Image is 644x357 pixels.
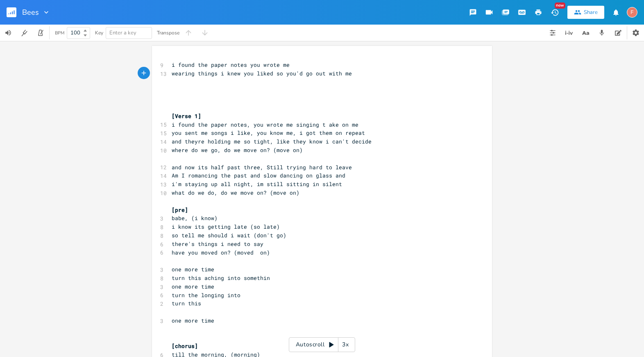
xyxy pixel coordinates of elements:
span: [pre] [172,206,188,214]
span: i found the paper notes you wrote me [172,61,290,68]
span: one more time [172,266,214,273]
span: have you moved on? (moved on) [172,249,270,256]
span: [Verse 1] [172,112,201,120]
span: turn this [172,300,201,307]
div: Autoscroll [289,337,355,352]
span: i'm staying up all night, im still sitting in silent [172,180,342,188]
span: [chorus] [172,342,198,350]
div: New [555,2,565,9]
span: so tell me should i wait (don't go) [172,232,286,239]
button: New [546,5,563,20]
button: Share [567,6,604,19]
span: turn the longing into [172,291,240,299]
span: Am I romancing the past and slow dancing on glass and [172,172,345,179]
span: one more time [172,317,214,324]
div: Key [95,30,103,35]
div: Share [584,9,598,16]
span: babe, (i know) [172,214,218,222]
span: what do we do, do we move on? (move on) [172,189,299,196]
div: Transpose [157,30,179,35]
span: i found the paper notes, you wrote me singing t ake on me [172,121,358,128]
span: Bees [22,9,39,16]
span: turn this aching into somethin [172,274,270,282]
span: i know its getting late (so late) [172,223,280,230]
span: you sent me songs i like, you know me, i got them on repeat [172,129,365,136]
button: F [627,3,637,22]
span: where do we go, do we move on? (move on) [172,146,303,154]
div: 3x [338,337,353,352]
div: fuzzyip [627,7,637,18]
span: wearing things i knew you liked so you'd go out with me [172,70,352,77]
span: and now its half past three, Still trying hard to leave [172,164,352,171]
span: one more time [172,283,214,290]
div: BPM [55,31,64,35]
span: and theyre holding me so tight, like they know i can't decide [172,138,372,145]
span: Enter a key [109,29,136,36]
span: there's things i need to say [172,240,263,248]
